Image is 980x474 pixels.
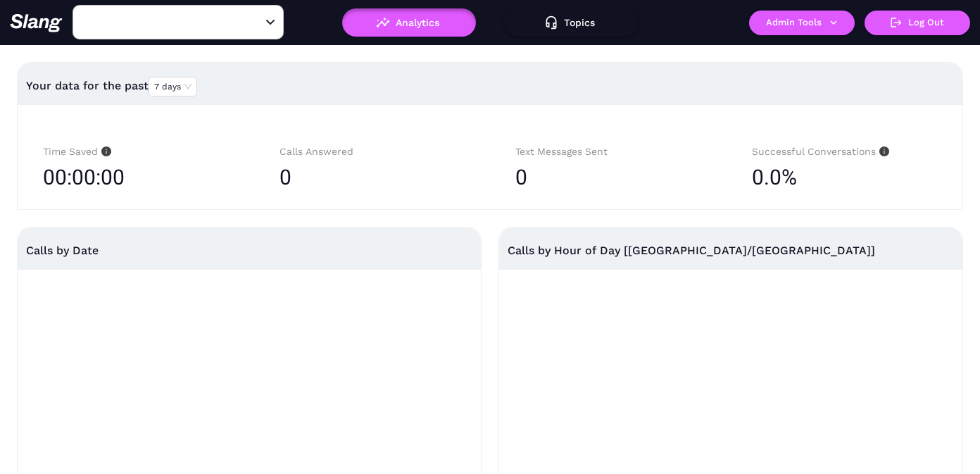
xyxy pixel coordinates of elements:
[279,144,465,160] div: Calls Answered
[26,227,472,273] div: Calls by Date
[26,69,954,103] div: Your data for the past
[43,160,125,195] span: 00:00:00
[752,146,889,157] span: Successful Conversations
[876,146,889,156] span: info-circle
[154,77,191,96] span: 7 days
[515,165,527,189] span: 0
[342,17,476,27] a: Analytics
[865,11,970,35] button: Log Out
[279,165,291,189] span: 0
[504,8,638,37] button: Topics
[508,227,954,273] div: Calls by Hour of Day [[GEOGRAPHIC_DATA]/[GEOGRAPHIC_DATA]]
[515,144,701,160] div: Text Messages Sent
[43,146,111,157] span: Time Saved
[262,14,279,31] button: Open
[749,11,855,35] button: Admin Tools
[752,160,797,195] span: 0.0%
[98,146,111,156] span: info-circle
[342,8,476,37] button: Analytics
[10,13,63,32] img: 623511267c55cb56e2f2a487_logo2.png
